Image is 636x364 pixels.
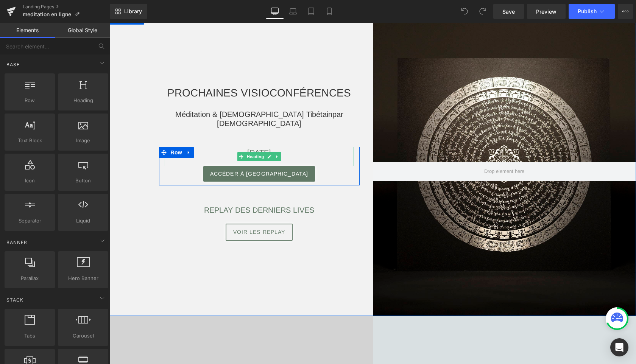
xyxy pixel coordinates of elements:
a: Desktop [266,4,284,19]
span: Heading [60,96,106,104]
span: Row [7,96,53,104]
span: Preview [536,8,556,16]
a: Preview [527,4,566,19]
button: Undo [457,4,472,19]
span: Banner [6,239,28,246]
span: ACCÉDER À [GEOGRAPHIC_DATA] [101,148,199,154]
span: REPLAY DES DERNIERS LIVES [95,183,205,191]
span: Parallax [7,274,53,282]
button: Redo [475,4,490,19]
span: Liquid [60,217,106,225]
span: par [DEMOGRAPHIC_DATA] [108,87,234,105]
span: VOIR LES REPLAY [124,206,176,212]
span: Icon [7,177,53,185]
span: Base [6,61,20,68]
span: PROCHAINES VISIOCONFÉRENCES [58,64,242,76]
span: Carousel [60,332,106,340]
button: More [618,4,633,19]
a: Laptop [284,4,302,19]
span: Row [59,124,75,135]
a: Global Style [55,23,110,38]
span: Save [502,8,515,16]
span: Separator [7,217,53,225]
span: Hero Banner [60,274,106,282]
a: VOIR LES REPLAY [116,201,184,218]
a: Expand / Collapse [164,129,172,138]
span: Button [60,177,106,185]
a: Mobile [320,4,338,19]
div: Open Intercom Messenger [610,338,628,356]
a: Expand / Collapse [75,124,84,135]
span: Tabs [7,332,53,340]
span: Text Block [7,137,53,145]
a: New Library [110,4,147,19]
span: Publish [578,8,597,14]
button: Publish [569,4,615,19]
span: Image [60,137,106,145]
span: Heading [136,129,156,138]
a: Landing Pages [23,4,110,10]
span: Méditation & [DEMOGRAPHIC_DATA] Tibétain [66,87,223,96]
a: Tablet [302,4,320,19]
span: Stack [6,296,24,303]
span: meditation en ligne [23,11,71,17]
a: ACCÉDER À [GEOGRAPHIC_DATA] [94,143,206,159]
span: Library [124,8,142,15]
